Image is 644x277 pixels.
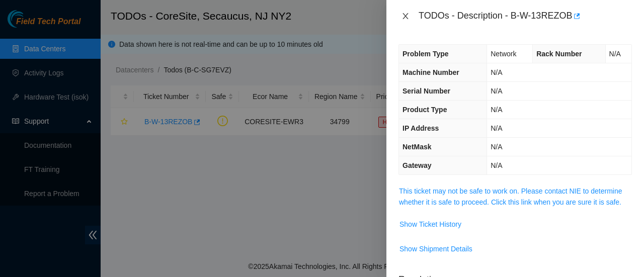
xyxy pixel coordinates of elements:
button: Show Shipment Details [399,241,473,257]
span: Serial Number [403,87,450,95]
div: TODOs - Description - B-W-13REZOB [419,8,632,24]
span: N/A [609,50,621,58]
button: Close [398,12,413,21]
span: IP Address [403,124,439,132]
span: N/A [491,87,502,95]
span: Machine Number [403,68,459,76]
span: NetMask [403,143,432,151]
span: Show Shipment Details [399,243,472,254]
button: Show Ticket History [399,216,462,232]
span: N/A [491,161,502,169]
span: Problem Type [403,50,449,58]
span: Gateway [403,161,432,169]
a: This ticket may not be safe to work on. Please contact NIE to determine whether it is safe to pro... [399,187,622,206]
span: Rack Number [536,50,582,58]
span: Network [491,50,516,58]
span: close [401,12,410,20]
span: Show Ticket History [399,219,461,230]
span: Product Type [403,106,447,114]
span: N/A [491,124,502,132]
span: N/A [491,143,502,151]
span: N/A [491,68,502,76]
span: N/A [491,106,502,114]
